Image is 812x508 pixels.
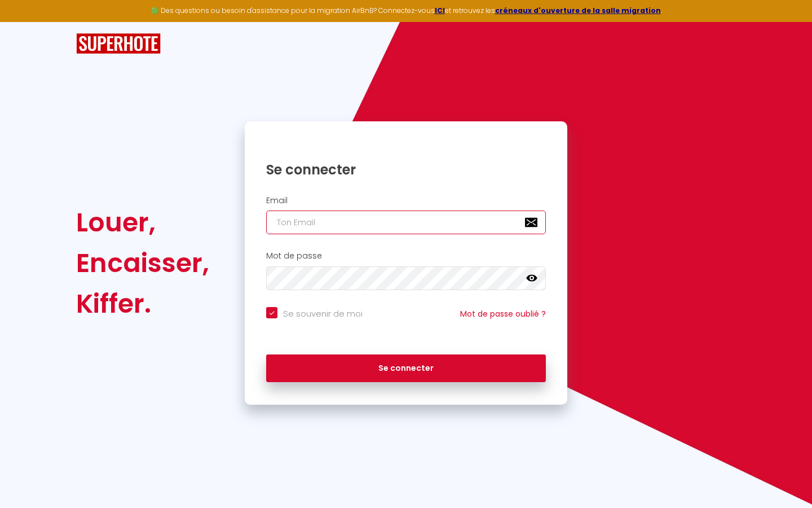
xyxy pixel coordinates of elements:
[76,283,209,324] div: Kiffer.
[266,354,546,383] button: Se connecter
[76,33,161,54] img: SuperHote logo
[266,161,546,178] h1: Se connecter
[495,6,661,15] a: créneaux d'ouverture de la salle migration
[266,196,546,205] h2: Email
[266,211,546,234] input: Ton Email
[76,202,209,243] div: Louer,
[435,6,445,15] a: ICI
[266,251,546,261] h2: Mot de passe
[460,308,546,319] a: Mot de passe oublié ?
[9,5,43,38] button: Ouvrir le widget de chat LiveChat
[76,243,209,283] div: Encaisser,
